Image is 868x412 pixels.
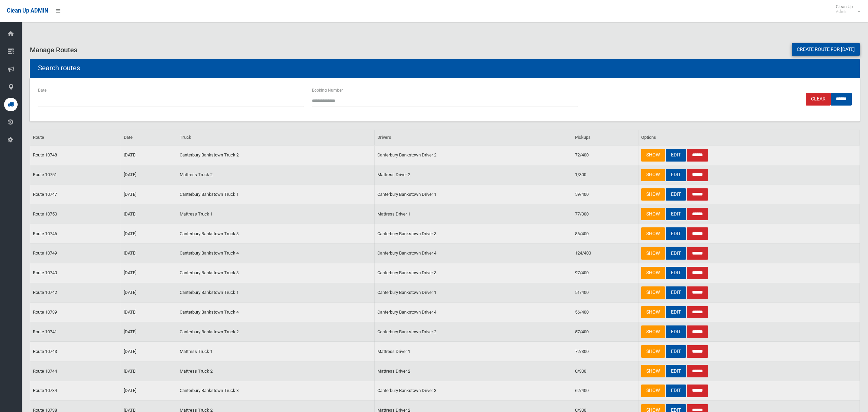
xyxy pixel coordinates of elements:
[121,224,177,244] td: [DATE]
[641,208,665,220] a: SHOW
[641,345,665,358] a: SHOW
[572,130,638,145] th: Pickups
[572,283,638,302] td: 51/400
[572,244,638,263] td: 124/400
[374,224,572,244] td: Canterbury Bankstown Driver 3
[177,302,375,322] td: Canterbury Bankstown Truck 4
[121,283,177,302] td: [DATE]
[177,361,375,381] td: Mattress Truck 2
[641,227,665,240] a: SHOW
[30,244,121,263] td: Route 10749
[30,61,88,75] header: Search routes
[177,224,375,244] td: Canterbury Bankstown Truck 3
[572,302,638,322] td: 56/400
[836,9,853,14] small: Admin
[666,365,686,377] a: EDIT
[177,283,375,302] td: Canterbury Bankstown Truck 1
[374,361,572,381] td: Mattress Driver 2
[806,93,831,106] a: Clear
[177,263,375,283] td: Canterbury Bankstown Truck 3
[30,342,121,361] td: Route 10743
[121,342,177,361] td: [DATE]
[666,325,686,338] a: EDIT
[30,145,121,165] td: Route 10748
[374,342,572,361] td: Mattress Driver 1
[121,263,177,283] td: [DATE]
[30,361,121,381] td: Route 10744
[177,130,375,145] th: Truck
[666,208,686,220] a: EDIT
[666,306,686,319] a: EDIT
[572,204,638,224] td: 77/300
[30,204,121,224] td: Route 10750
[374,165,572,185] td: Mattress Driver 2
[30,165,121,185] td: Route 10751
[666,345,686,358] a: EDIT
[666,188,686,201] a: EDIT
[572,165,638,185] td: 1/300
[666,149,686,162] a: EDIT
[177,145,375,165] td: Canterbury Bankstown Truck 2
[572,361,638,381] td: 0/300
[374,145,572,165] td: Canterbury Bankstown Driver 2
[374,263,572,283] td: Canterbury Bankstown Driver 3
[312,87,343,94] label: Booking Number
[641,149,665,162] a: SHOW
[641,286,665,299] a: SHOW
[177,342,375,361] td: Mattress Truck 1
[641,267,665,279] a: SHOW
[641,188,665,201] a: SHOW
[792,43,860,56] a: Create route for [DATE]
[121,322,177,342] td: [DATE]
[30,185,121,204] td: Route 10747
[666,227,686,240] a: EDIT
[177,185,375,204] td: Canterbury Bankstown Truck 1
[641,306,665,319] a: SHOW
[121,145,177,165] td: [DATE]
[177,244,375,263] td: Canterbury Bankstown Truck 4
[572,224,638,244] td: 86/400
[30,263,121,283] td: Route 10740
[38,87,46,94] label: Date
[374,185,572,204] td: Canterbury Bankstown Driver 1
[30,130,121,145] th: Route
[572,263,638,283] td: 97/400
[121,381,177,400] td: [DATE]
[572,342,638,361] td: 72/300
[177,322,375,342] td: Canterbury Bankstown Truck 2
[641,169,665,181] a: SHOW
[641,325,665,338] a: SHOW
[177,165,375,185] td: Mattress Truck 2
[30,302,121,322] td: Route 10739
[121,165,177,185] td: [DATE]
[641,385,665,397] a: SHOW
[641,247,665,260] a: SHOW
[666,385,686,397] a: EDIT
[30,224,121,244] td: Route 10746
[177,381,375,400] td: Canterbury Bankstown Truck 3
[638,130,860,145] th: Options
[374,322,572,342] td: Canterbury Bankstown Driver 2
[641,365,665,377] a: SHOW
[572,185,638,204] td: 59/400
[121,130,177,145] th: Date
[572,145,638,165] td: 72/400
[177,204,375,224] td: Mattress Truck 1
[572,381,638,400] td: 62/400
[30,46,860,54] h3: Manage Routes
[666,169,686,181] a: EDIT
[666,267,686,279] a: EDIT
[121,361,177,381] td: [DATE]
[374,381,572,400] td: Canterbury Bankstown Driver 3
[121,204,177,224] td: [DATE]
[7,7,48,14] span: Clean Up ADMIN
[374,244,572,263] td: Canterbury Bankstown Driver 4
[374,204,572,224] td: Mattress Driver 1
[374,302,572,322] td: Canterbury Bankstown Driver 4
[666,286,686,299] a: EDIT
[30,283,121,302] td: Route 10742
[374,283,572,302] td: Canterbury Bankstown Driver 1
[121,244,177,263] td: [DATE]
[30,322,121,342] td: Route 10741
[30,381,121,400] td: Route 10734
